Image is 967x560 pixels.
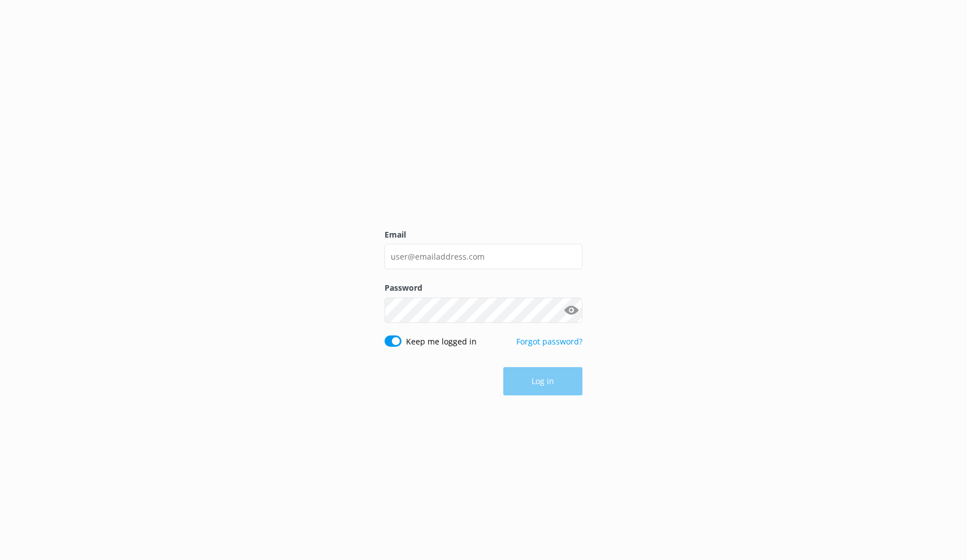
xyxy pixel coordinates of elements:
a: Forgot password? [516,336,582,347]
label: Email [385,229,582,241]
label: Keep me logged in [406,335,477,348]
input: user@emailaddress.com [385,244,582,269]
button: Show password [560,299,582,321]
label: Password [385,282,582,294]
